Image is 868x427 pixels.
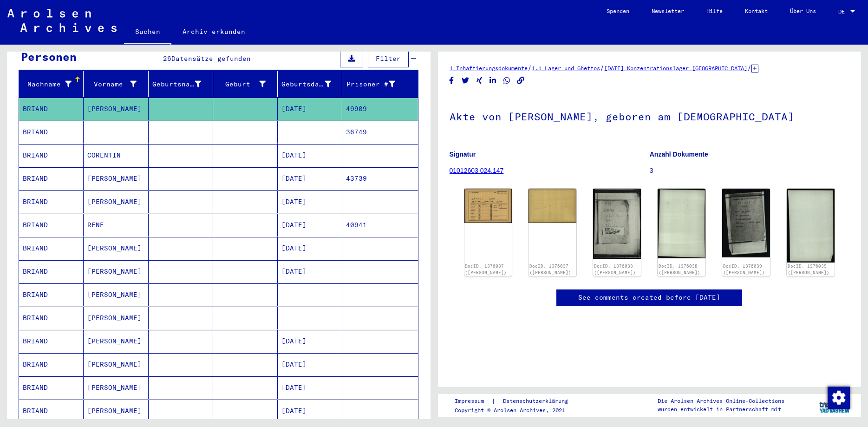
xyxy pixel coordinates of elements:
[346,77,406,92] div: Prisoner #
[84,307,148,329] mat-cell: [PERSON_NAME]
[529,263,571,275] a: DocID: 1376037 ([PERSON_NAME])
[722,189,770,257] img: 001.jpg
[578,293,720,302] a: See comments created before [DATE]
[19,260,84,283] mat-cell: BRIAND
[455,396,579,406] div: |
[723,263,765,275] a: DocID: 1376039 ([PERSON_NAME])
[278,353,342,376] mat-cell: [DATE]
[278,191,342,213] mat-cell: [DATE]
[23,79,72,89] div: Nachname
[19,144,84,167] mat-cell: BRIAND
[532,65,600,72] a: 1.1 Lager und Ghettos
[19,167,84,190] mat-cell: BRIAND
[19,307,84,329] mat-cell: BRIAND
[747,64,751,72] span: /
[828,387,850,409] img: Zustimmung ändern
[342,98,418,120] mat-cell: 49909
[19,400,84,422] mat-cell: BRIAND
[342,167,418,190] mat-cell: 43739
[450,65,528,72] a: 1 Inhaftierungsdokumente
[19,376,84,399] mat-cell: BRIAND
[84,400,148,422] mat-cell: [PERSON_NAME]
[342,214,418,236] mat-cell: 40941
[19,353,84,376] mat-cell: BRIAND
[455,396,491,406] a: Impressum
[278,167,342,190] mat-cell: [DATE]
[19,121,84,144] mat-cell: BRIAND
[149,71,213,97] mat-header-cell: Geburtsname
[19,214,84,236] mat-cell: BRIAND
[278,237,342,260] mat-cell: [DATE]
[278,144,342,167] mat-cell: [DATE]
[650,151,708,158] b: Anzahl Dokumente
[450,151,476,158] b: Signatur
[604,65,747,72] a: [DATE] Konzentrationslager [GEOGRAPHIC_DATA]
[171,20,256,43] a: Archiv erkunden
[84,144,148,167] mat-cell: CORENTIN
[658,189,705,258] img: 002.jpg
[217,79,266,89] div: Geburt‏
[658,397,784,405] p: Die Arolsen Archives Online-Collections
[19,98,84,120] mat-cell: BRIAND
[278,330,342,353] mat-cell: [DATE]
[529,189,576,223] img: 002.jpg
[450,167,504,174] a: 01012603 024.147
[84,167,148,190] mat-cell: [PERSON_NAME]
[528,64,532,72] span: /
[278,260,342,283] mat-cell: [DATE]
[787,189,835,262] img: 002.jpg
[447,75,457,86] button: Share on Facebook
[461,75,470,86] button: Share on Twitter
[516,75,526,86] button: Copy link
[124,20,171,45] a: Suchen
[450,95,850,136] h1: Akte von [PERSON_NAME], geboren am [DEMOGRAPHIC_DATA]
[342,121,418,144] mat-cell: 36749
[19,237,84,260] mat-cell: BRIAND
[84,353,148,376] mat-cell: [PERSON_NAME]
[171,54,251,63] span: Datensätze gefunden
[19,283,84,306] mat-cell: BRIAND
[84,214,148,236] mat-cell: RENE
[281,77,343,92] div: Geburtsdatum
[475,75,484,86] button: Share on Xing
[278,98,342,120] mat-cell: [DATE]
[368,50,409,67] button: Filter
[87,77,148,92] div: Vorname
[84,283,148,306] mat-cell: [PERSON_NAME]
[7,9,117,32] img: Arolsen_neg.svg
[788,263,829,275] a: DocID: 1376039 ([PERSON_NAME])
[278,71,342,97] mat-header-cell: Geburtsdatum
[152,77,213,92] div: Geburtsname
[465,263,507,275] a: DocID: 1376037 ([PERSON_NAME])
[84,330,148,353] mat-cell: [PERSON_NAME]
[21,48,77,65] div: Personen
[659,263,700,275] a: DocID: 1376038 ([PERSON_NAME])
[84,191,148,213] mat-cell: [PERSON_NAME]
[496,396,579,406] a: Datenschutzerklärung
[84,237,148,260] mat-cell: [PERSON_NAME]
[84,376,148,399] mat-cell: [PERSON_NAME]
[217,77,277,92] div: Geburt‏
[84,71,148,97] mat-header-cell: Vorname
[594,263,636,275] a: DocID: 1376038 ([PERSON_NAME])
[84,98,148,120] mat-cell: [PERSON_NAME]
[464,189,512,223] img: 001.jpg
[278,376,342,399] mat-cell: [DATE]
[376,54,401,63] span: Filter
[19,330,84,353] mat-cell: BRIAND
[342,71,418,97] mat-header-cell: Prisoner #
[650,166,849,176] p: 3
[600,64,604,72] span: /
[278,214,342,236] mat-cell: [DATE]
[502,75,512,86] button: Share on WhatsApp
[455,406,579,414] p: Copyright © Arolsen Archives, 2021
[213,71,278,97] mat-header-cell: Geburt‏
[23,77,83,92] div: Nachname
[278,400,342,422] mat-cell: [DATE]
[817,394,852,417] img: yv_logo.png
[346,79,395,89] div: Prisoner #
[281,79,331,89] div: Geburtsdatum
[84,260,148,283] mat-cell: [PERSON_NAME]
[838,8,848,15] span: DE
[593,189,641,259] img: 001.jpg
